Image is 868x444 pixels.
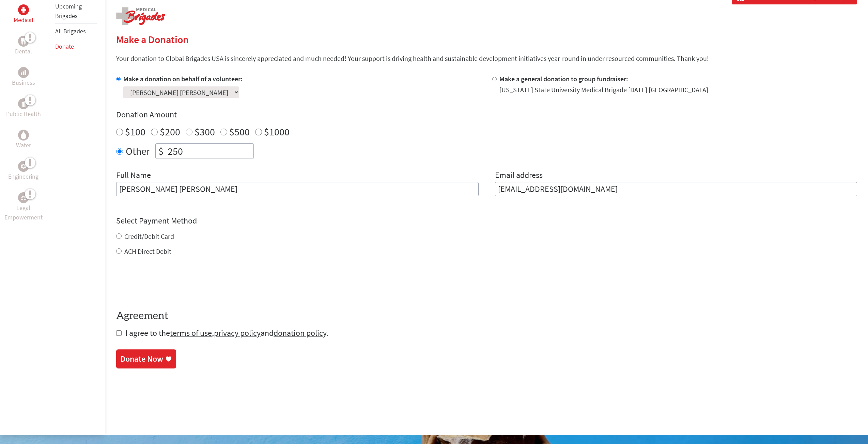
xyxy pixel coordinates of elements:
[6,98,41,119] a: Public HealthPublic Health
[166,144,253,159] input: Enter Amount
[8,161,38,181] a: EngineeringEngineering
[1,192,45,222] a: Legal EmpowermentLegal Empowerment
[170,328,212,338] a: terms of use
[14,15,33,25] p: Medical
[120,353,163,364] div: Donate Now
[18,130,29,141] div: Water
[18,4,29,15] div: Medical
[499,75,628,83] label: Make a general donation to group fundraiser:
[55,24,97,39] li: All Brigades
[18,192,29,203] div: Legal Empowerment
[499,85,708,95] div: [US_STATE] State University Medical Brigade [DATE] [GEOGRAPHIC_DATA]
[495,170,543,182] label: Email address
[124,232,174,241] label: Credit/Debit Card
[6,109,41,119] p: Public Health
[116,310,857,322] h4: Agreement
[124,247,171,256] label: ACH Direct Debit
[18,161,29,172] div: Engineering
[16,130,31,150] a: WaterWater
[116,109,857,120] h4: Donation Amount
[12,78,35,87] p: Business
[21,131,26,139] img: Water
[495,182,857,196] input: Your Email
[21,164,26,169] img: Engineering
[195,125,215,138] label: $300
[15,47,32,56] p: Dental
[18,67,29,78] div: Business
[55,43,74,50] a: Donate
[160,125,180,138] label: $200
[116,215,857,226] h4: Select Payment Method
[116,270,220,296] iframe: reCAPTCHA
[214,328,261,338] a: privacy policy
[18,36,29,47] div: Dental
[264,125,290,138] label: $1000
[55,2,82,20] a: Upcoming Brigades
[1,203,45,222] p: Legal Empowerment
[55,27,86,35] a: All Brigades
[116,54,857,63] p: Your donation to Global Brigades USA is sincerely appreciated and much needed! Your support is dr...
[116,33,857,46] h2: Make a Donation
[156,144,166,159] div: $
[16,141,31,150] p: Water
[8,172,38,181] p: Engineering
[125,125,145,138] label: $100
[12,67,35,87] a: BusinessBusiness
[125,328,328,338] span: I agree to the , and .
[116,182,479,196] input: Enter Full Name
[116,7,165,25] img: logo-medical.png
[18,98,29,109] div: Public Health
[123,75,243,83] label: Make a donation on behalf of a volunteer:
[126,143,150,159] label: Other
[21,196,26,200] img: Legal Empowerment
[116,170,151,182] label: Full Name
[274,328,326,338] a: donation policy
[15,36,32,56] a: DentalDental
[14,4,33,25] a: MedicalMedical
[229,125,250,138] label: $500
[55,39,97,54] li: Donate
[21,38,26,44] img: Dental
[21,70,26,75] img: Business
[116,349,176,368] a: Donate Now
[21,7,26,13] img: Medical
[21,100,26,107] img: Public Health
